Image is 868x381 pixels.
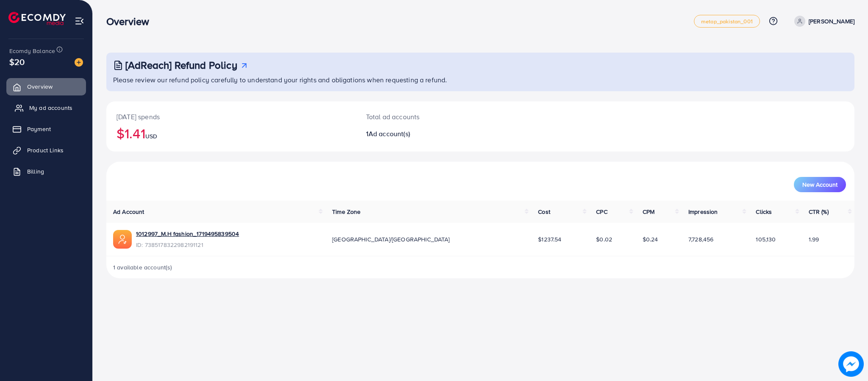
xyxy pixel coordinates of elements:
h2: $1.41 [116,125,346,141]
a: Product Links [6,142,86,159]
span: Cost [538,207,550,216]
span: Clicks [756,207,772,216]
a: Payment [6,120,86,137]
img: image [75,58,83,67]
span: CTR (%) [809,207,829,216]
span: Billing [27,167,44,176]
span: Ad account(s) [369,129,410,138]
span: $0.24 [643,235,658,244]
h2: 1 [366,130,533,138]
p: Please review our refund policy carefully to understand your rights and obligations when requesti... [113,75,849,85]
span: Product Links [27,146,64,154]
span: New Account [802,182,837,188]
h3: Overview [106,15,156,28]
span: $0.02 [596,235,612,244]
span: Payment [27,125,51,133]
span: CPC [596,207,607,216]
span: Impression [688,207,718,216]
span: USD [145,132,157,140]
span: Ecomdy Balance [9,47,55,55]
a: Overview [6,78,86,95]
a: 1012997_M.H fashion_1719495839504 [136,230,239,238]
img: logo [8,12,66,25]
a: My ad accounts [6,99,86,116]
p: [PERSON_NAME] [809,16,854,26]
span: 7,728,456 [688,235,713,244]
span: $1237.54 [538,235,561,244]
span: CPM [643,207,654,216]
span: My ad accounts [29,104,72,112]
a: metap_pakistan_001 [694,15,760,28]
span: [GEOGRAPHIC_DATA]/[GEOGRAPHIC_DATA] [332,235,450,244]
img: image [839,352,863,376]
p: Total ad accounts [366,112,533,122]
span: Time Zone [332,207,361,216]
h3: [AdReach] Refund Policy [125,59,237,71]
span: metap_pakistan_001 [701,19,753,24]
span: $20 [9,56,25,68]
a: [PERSON_NAME] [791,16,854,27]
span: Overview [27,82,53,91]
span: 105,130 [756,235,776,244]
p: [DATE] spends [116,112,346,122]
span: 1 available account(s) [113,263,172,272]
span: ID: 7385178322982191121 [136,241,239,249]
button: New Account [794,177,846,192]
span: Ad Account [113,207,144,216]
img: menu [75,16,84,26]
img: ic-ads-acc.e4c84228.svg [113,230,132,249]
span: 1.99 [809,235,819,244]
a: Billing [6,163,86,180]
